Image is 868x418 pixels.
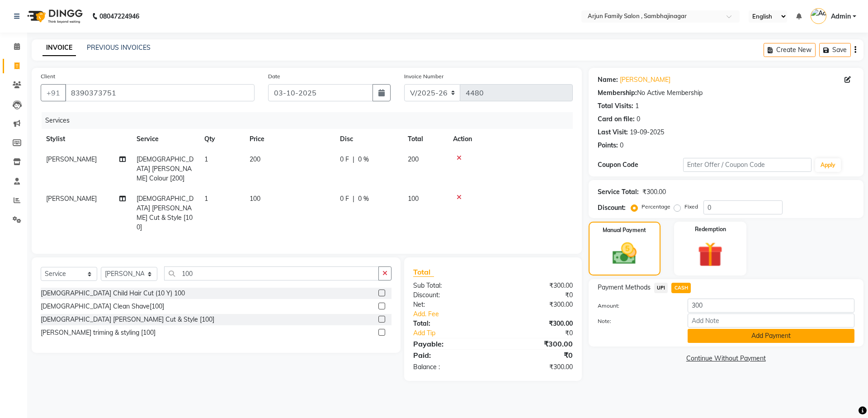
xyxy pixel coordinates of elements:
span: 0 % [358,194,369,204]
div: 1 [635,101,639,111]
th: Qty [199,129,244,149]
div: 0 [637,114,640,124]
a: INVOICE [42,40,76,56]
a: Continue Without Payment [590,354,862,363]
span: Total [413,267,434,277]
div: 19-09-2025 [630,128,664,137]
th: Price [244,129,335,149]
img: Admin [811,8,826,24]
label: Fixed [684,203,698,211]
div: [DEMOGRAPHIC_DATA] [PERSON_NAME] Cut & Style [100] [41,315,214,324]
div: Payable: [406,338,493,349]
div: Coupon Code [598,160,683,170]
div: Total: [406,319,493,328]
span: 0 % [358,155,369,164]
span: [PERSON_NAME] [46,195,97,203]
label: Amount: [591,302,681,310]
label: Date [268,72,280,81]
button: +91 [41,84,66,101]
div: Net: [406,300,493,309]
button: Apply [815,158,841,172]
div: [PERSON_NAME] triming & styling [100] [41,328,156,337]
th: Total [402,129,448,149]
button: Save [819,43,851,57]
div: Total Visits: [598,101,633,111]
img: logo [23,4,85,29]
input: Search by Name/Mobile/Email/Code [65,84,255,101]
div: Paid: [406,350,493,361]
div: Service Total: [598,187,639,197]
div: No Active Membership [598,88,854,98]
div: Discount: [598,203,626,213]
img: _gift.svg [690,239,731,270]
input: Search or Scan [164,266,379,280]
div: Balance : [406,362,493,372]
a: Add. Fee [406,309,580,319]
th: Action [448,129,573,149]
span: 0 F [340,155,349,164]
div: ₹0 [493,290,579,300]
div: Discount: [406,290,493,300]
div: 0 [620,141,623,150]
span: UPI [654,283,668,293]
button: Add Payment [688,329,854,343]
span: | [353,194,354,204]
div: [DEMOGRAPHIC_DATA] Clean Shave[100] [41,302,164,311]
div: ₹0 [493,350,579,361]
span: 100 [408,195,419,203]
div: Last Visit: [598,128,628,137]
span: 200 [250,155,260,163]
th: Stylist [41,129,131,149]
div: Sub Total: [406,281,493,290]
span: [DEMOGRAPHIC_DATA] [PERSON_NAME] Cut & Style [100] [137,195,193,231]
label: Manual Payment [603,226,646,234]
span: [DEMOGRAPHIC_DATA] [PERSON_NAME] Colour [200] [137,155,193,182]
a: Add Tip [406,328,507,338]
button: Create New [764,43,816,57]
div: Card on file: [598,114,635,124]
span: Admin [831,12,851,21]
span: 100 [250,195,260,203]
label: Note: [591,317,681,325]
input: Amount [688,299,854,313]
b: 08047224946 [99,4,139,29]
div: Points: [598,141,618,150]
th: Service [131,129,199,149]
span: 1 [204,155,208,163]
div: ₹300.00 [493,281,579,290]
input: Enter Offer / Coupon Code [683,158,811,172]
label: Invoice Number [404,72,443,81]
div: ₹300.00 [642,187,666,197]
label: Client [41,72,55,81]
div: ₹300.00 [493,300,579,309]
img: _cash.svg [605,240,644,267]
span: Payment Methods [598,283,651,292]
div: [DEMOGRAPHIC_DATA] Child Hair Cut (10 Y) 100 [41,289,185,298]
div: ₹0 [507,328,579,338]
span: 0 F [340,194,349,204]
label: Redemption [695,225,726,233]
div: Services [42,112,580,129]
input: Add Note [688,313,854,328]
div: ₹300.00 [493,362,579,372]
div: Membership: [598,88,637,98]
label: Percentage [642,203,670,211]
a: [PERSON_NAME] [620,75,670,85]
div: ₹300.00 [493,338,579,349]
th: Disc [335,129,402,149]
span: 1 [204,195,208,203]
div: Name: [598,75,618,85]
span: CASH [671,283,691,293]
span: [PERSON_NAME] [46,155,97,163]
span: 200 [408,155,419,163]
div: ₹300.00 [493,319,579,328]
span: | [353,155,354,164]
a: PREVIOUS INVOICES [87,43,151,52]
